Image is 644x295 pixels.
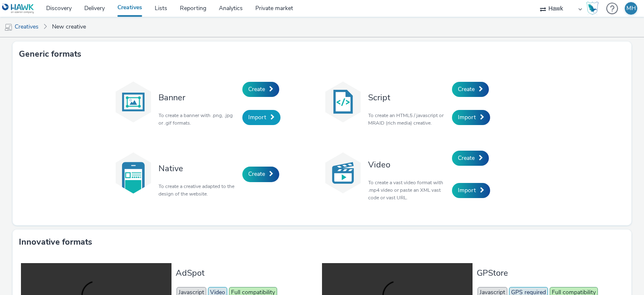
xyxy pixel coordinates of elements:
img: Hawk Academy [586,2,599,15]
span: Import [458,113,476,121]
img: mobile [4,23,13,31]
img: video.svg [322,152,364,194]
h3: GPStore [477,267,619,279]
img: banner.svg [112,81,154,123]
div: MH [626,2,636,15]
a: Create [242,167,279,182]
img: native.svg [112,152,154,194]
p: To create a vast video format with .mp4 video or paste an XML vast code or vast URL. [368,179,448,201]
h3: Script [368,92,448,103]
p: To create a creative adapted to the design of the website. [158,183,238,198]
a: Create [242,82,279,97]
span: Create [248,170,265,178]
span: Create [248,85,265,93]
span: Create [458,154,475,162]
a: Hawk Academy [586,2,602,15]
h3: AdSpot [176,267,318,279]
h3: Innovative formats [19,236,92,248]
a: Create [452,82,489,97]
img: code.svg [322,81,364,123]
a: New creative [48,17,90,37]
a: Import [452,183,490,198]
p: To create an HTML5 / javascript or MRAID (rich media) creative. [368,112,448,127]
span: Import [458,186,476,194]
a: Create [452,151,489,166]
span: Create [458,85,475,93]
a: Import [242,110,280,125]
span: Import [248,113,266,121]
h3: Native [158,163,238,174]
p: To create a banner with .png, .jpg or .gif formats. [158,112,238,127]
h3: Video [368,159,448,170]
h3: Banner [158,92,238,103]
img: undefined Logo [2,3,34,14]
a: Import [452,110,490,125]
h3: Generic formats [19,48,81,60]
